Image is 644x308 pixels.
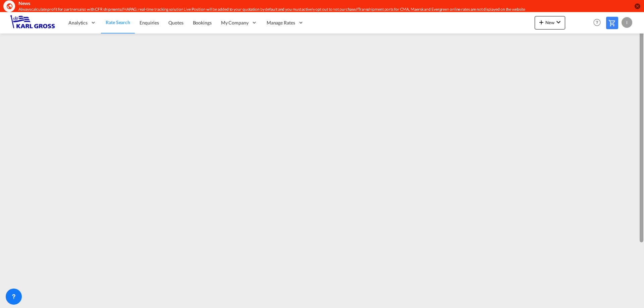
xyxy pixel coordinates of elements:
[106,19,130,25] span: Rate Search
[140,20,159,25] span: Enquiries
[537,18,545,26] md-icon: icon-plus 400-fg
[591,17,606,29] div: Help
[591,17,603,28] span: Help
[262,12,309,34] div: Manage Rates
[622,17,632,28] div: I
[168,20,183,25] span: Quotes
[188,12,216,34] a: Bookings
[164,12,188,34] a: Quotes
[135,12,164,34] a: Enquiries
[18,7,545,12] div: Always calculate profit for partners also with CFR shipments//HAPAG: real-time tracking solution ...
[554,18,562,26] md-icon: icon-chevron-down
[216,12,262,34] div: My Company
[6,3,13,9] md-icon: icon-earth
[535,16,565,29] button: icon-plus 400-fgNewicon-chevron-down
[221,19,249,26] span: My Company
[64,12,101,34] div: Analytics
[101,12,135,34] a: Rate Search
[68,19,88,26] span: Analytics
[10,15,55,30] img: 3269c73066d711f095e541db4db89301.png
[193,20,212,25] span: Bookings
[537,20,562,25] span: New
[267,19,295,26] span: Manage Rates
[634,3,641,9] button: icon-close-circle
